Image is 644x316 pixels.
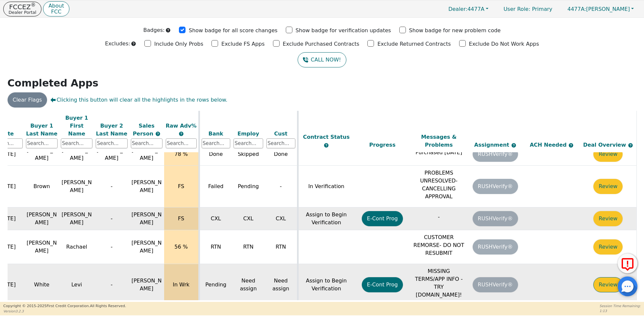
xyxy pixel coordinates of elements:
[593,211,623,226] button: Review
[131,138,162,148] input: Search...
[265,166,298,207] td: -
[232,207,265,230] td: CXL
[61,114,92,137] div: Buyer 1 First Name
[202,138,231,148] input: Search...
[583,142,633,148] span: Deal Overview
[409,27,501,35] p: Show badge for new problem code
[265,207,298,230] td: CXL
[412,213,465,221] p: -
[24,207,59,230] td: [PERSON_NAME]
[133,122,155,136] span: Sales Person
[178,183,184,189] span: FS
[3,309,126,314] p: Version 3.2.3
[234,138,263,148] input: Search...
[202,130,231,137] div: Bank
[94,143,129,166] td: [PERSON_NAME]
[412,169,465,201] p: PROBLEMS UNRESOLVED-CANCELLING APPROVAL
[199,264,232,306] td: Pending
[567,6,586,12] span: 4477A:
[265,264,298,306] td: Need assign
[94,264,129,306] td: -
[8,92,47,108] button: Clear Flags
[469,40,539,48] p: Exclude Do Not Work Apps
[232,143,265,166] td: Skipped
[448,6,484,12] span: 4477A
[530,142,569,148] span: ACH Needed
[24,264,59,306] td: White
[412,267,465,299] p: MISSING TERMS/APP INFO - TRY [DOMAIN_NAME]!
[24,166,59,207] td: Brown
[94,207,129,230] td: -
[266,130,295,137] div: Cust
[189,27,278,35] p: Show badge for all score changes
[232,264,265,306] td: Need assign
[377,40,451,48] p: Exclude Returned Contracts
[560,4,641,14] button: 4477A:[PERSON_NAME]
[232,230,265,264] td: RTN
[265,143,298,166] td: Done
[90,304,126,308] span: All Rights Reserved.
[173,281,189,288] span: In Wrk
[298,166,354,207] td: In Verification
[362,277,403,292] button: E-Cont Prog
[154,40,203,48] p: Include Only Probs
[296,27,391,35] p: Show badge for verification updates
[593,147,623,162] button: Review
[94,230,129,264] td: -
[283,40,359,48] p: Exclude Purchased Contracts
[59,166,94,207] td: [PERSON_NAME]
[266,138,295,148] input: Search...
[166,122,197,129] span: Raw Adv%
[298,264,354,306] td: Assign to Begin Verification
[48,3,64,9] p: About
[600,304,641,308] p: Session Time Remaining:
[497,3,559,15] p: Primary
[26,138,58,148] input: Search...
[96,138,127,148] input: Search...
[199,230,232,264] td: RTN
[24,143,59,166] td: [PERSON_NAME]
[61,138,92,148] input: Search...
[303,134,350,140] span: Contract Status
[59,207,94,230] td: [PERSON_NAME]
[59,230,94,264] td: Rachael
[178,215,184,222] span: FS
[43,1,69,17] button: AboutFCC
[132,240,162,254] span: [PERSON_NAME]
[618,254,637,273] button: Report Error to FCC
[265,230,298,264] td: RTN
[174,151,188,157] span: 78 %
[593,239,623,255] button: Review
[593,179,623,194] button: Review
[412,133,465,149] div: Messages & Problems
[24,230,59,264] td: [PERSON_NAME]
[199,207,232,230] td: CXL
[593,277,623,292] button: Review
[48,9,64,14] p: FCC
[8,77,99,89] strong: Completed Apps
[26,122,58,137] div: Buyer 1 Last Name
[59,143,94,166] td: [PERSON_NAME]
[3,304,126,309] p: Copyright © 2015- 2025 First Credit Corporation.
[448,6,467,12] span: Dealer:
[298,52,346,67] button: CALL NOW!
[174,244,188,250] span: 56 %
[132,278,162,292] span: [PERSON_NAME]
[143,26,165,34] p: Badges:
[600,308,641,313] p: 1:13
[50,96,227,104] span: Clicking this button will clear all the highlights in the rows below.
[3,2,41,16] button: FCCEZ®Dealer Portal
[132,211,162,226] span: [PERSON_NAME]
[504,6,530,12] span: User Role :
[9,4,36,10] p: FCCEZ
[441,4,495,14] button: Dealer:4477A
[132,179,162,193] span: [PERSON_NAME]
[221,40,265,48] p: Exclude FS Apps
[199,166,232,207] td: Failed
[199,143,232,166] td: Done
[94,166,129,207] td: -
